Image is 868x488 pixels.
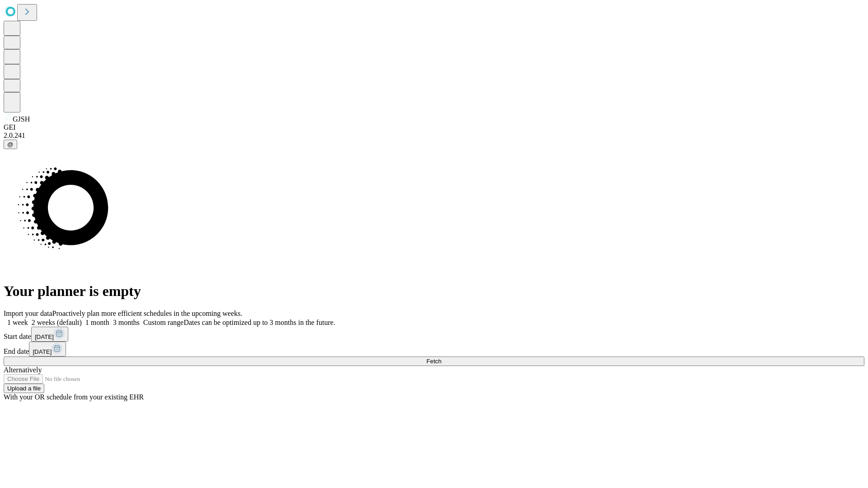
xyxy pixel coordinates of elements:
h1: Your planner is empty [4,283,864,300]
span: Dates can be optimized up to 3 months in the future. [184,319,335,326]
button: @ [4,140,17,149]
span: @ [7,141,14,148]
span: 2 weeks (default) [32,319,82,326]
button: Upload a file [4,384,44,393]
span: 1 week [7,319,28,326]
span: GJSH [13,115,30,123]
span: Alternatively [4,366,42,374]
span: With your OR schedule from your existing EHR [4,393,144,401]
button: Fetch [4,357,864,366]
div: GEI [4,123,864,131]
span: Fetch [426,358,441,365]
button: [DATE] [29,342,66,357]
div: End date [4,342,864,357]
span: Import your data [4,310,52,317]
span: Proactively plan more efficient schedules in the upcoming weeks. [52,310,242,317]
span: Custom range [143,319,184,326]
span: [DATE] [33,348,52,355]
span: 1 month [85,319,109,326]
button: [DATE] [31,327,68,342]
div: Start date [4,327,864,342]
span: 3 months [113,319,140,326]
div: 2.0.241 [4,131,864,140]
span: [DATE] [35,333,54,340]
